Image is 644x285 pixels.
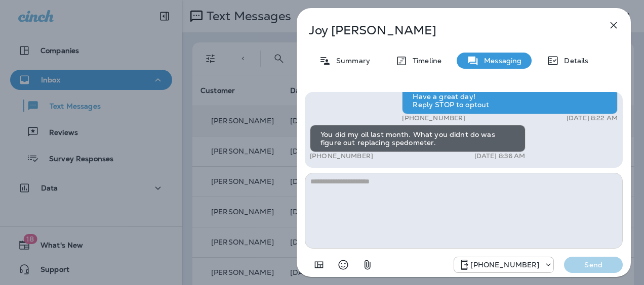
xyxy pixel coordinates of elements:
div: You did my oil last month. What you didnt do was figure out replacing spedometer. [310,125,526,152]
p: Details [559,57,588,65]
p: [DATE] 8:36 AM [474,152,526,160]
p: [DATE] 8:22 AM [567,114,618,122]
p: Messaging [479,57,521,65]
p: [PHONE_NUMBER] [470,261,539,269]
p: [PHONE_NUMBER] [310,152,373,160]
p: Summary [331,57,370,65]
p: Joy [PERSON_NAME] [309,23,585,37]
p: [PHONE_NUMBER] [402,114,465,122]
div: +1 (928) 232-1970 [454,259,553,271]
button: Add in a premade template [309,255,329,275]
button: Select an emoji [333,255,353,275]
p: Timeline [408,57,441,65]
